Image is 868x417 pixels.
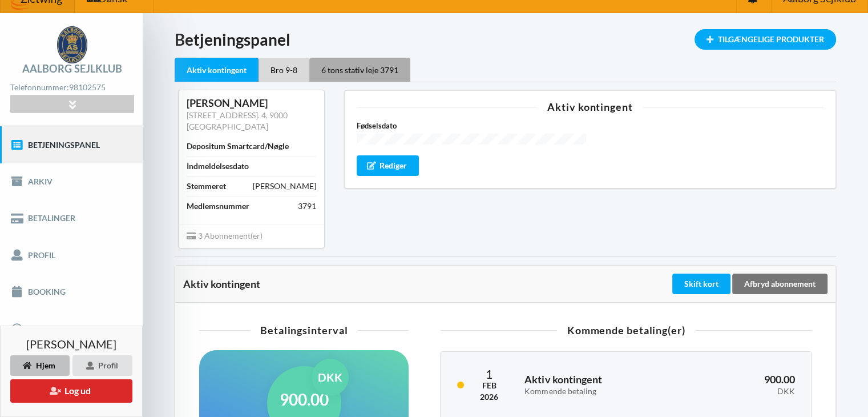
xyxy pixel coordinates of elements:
[72,355,132,376] div: Profil
[10,379,132,403] button: Log ud
[524,387,675,396] div: Kommende betaling
[732,274,827,294] div: Afbryd abonnement
[357,102,823,112] div: Aktiv kontingent
[298,201,316,212] div: 3791
[480,368,498,380] div: 1
[480,391,498,403] div: 2026
[524,373,675,396] h3: Aktiv kontingent
[69,82,106,92] strong: 98102575
[10,355,70,376] div: Hjem
[441,325,812,335] div: Kommende betaling(er)
[187,110,288,131] a: [STREET_ADDRESS]. 4, 9000 [GEOGRAPHIC_DATA]
[480,380,498,391] div: Feb
[187,231,263,240] span: 3 Abonnement(er)
[691,373,795,396] h3: 900.00
[199,325,409,335] div: Betalingsinterval
[357,155,419,176] div: Rediger
[357,120,586,131] label: Fødselsdato
[175,29,836,50] h1: Betjeningspanel
[57,26,87,63] img: logo
[175,58,259,82] div: Aktiv kontingent
[187,181,226,192] div: Stemmeret
[280,389,329,410] h1: 900.00
[695,29,836,50] div: Tilgængelige Produkter
[183,278,670,290] div: Aktiv kontingent
[672,274,730,294] div: Skift kort
[10,80,134,95] div: Telefonnummer:
[26,338,116,350] span: [PERSON_NAME]
[187,141,289,152] div: Depositum Smartcard/Nøgle
[312,359,349,396] div: DKK
[309,58,410,82] div: 6 tons stativ leje 3791
[187,201,249,212] div: Medlemsnummer
[691,387,795,396] div: DKK
[22,63,122,74] div: Aalborg Sejlklub
[187,161,249,172] div: Indmeldelsesdato
[253,181,316,192] div: [PERSON_NAME]
[259,58,309,82] div: Bro 9-8
[187,97,316,110] div: [PERSON_NAME]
